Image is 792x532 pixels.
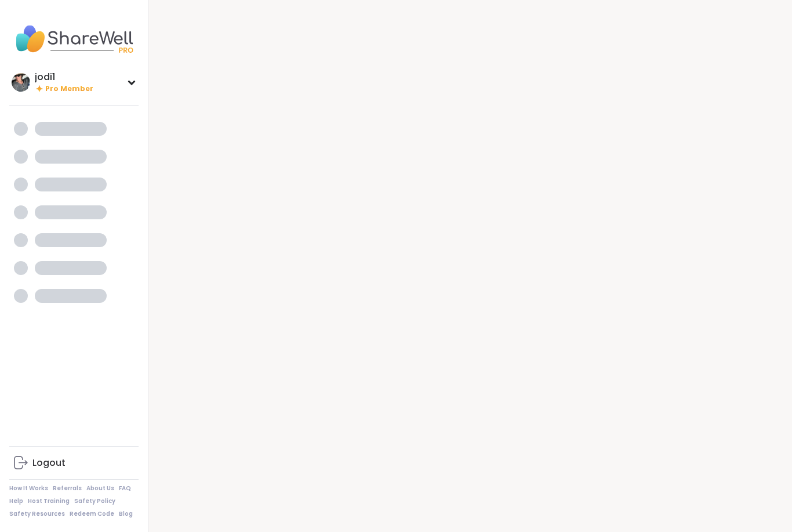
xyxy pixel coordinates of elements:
a: Help [9,497,23,505]
a: Safety Resources [9,510,65,518]
a: Referrals [53,484,82,493]
a: Safety Policy [74,497,115,505]
div: Logout [32,457,66,469]
a: Blog [119,510,133,518]
a: How It Works [9,484,48,493]
span: Pro Member [45,84,93,94]
a: About Us [86,484,114,493]
div: jodi1 [35,71,93,84]
img: jodi1 [12,73,30,92]
img: ShareWell Nav Logo [9,19,139,59]
a: FAQ [119,484,131,493]
a: Host Training [28,497,70,505]
a: Logout [9,449,139,477]
a: Redeem Code [70,510,114,518]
